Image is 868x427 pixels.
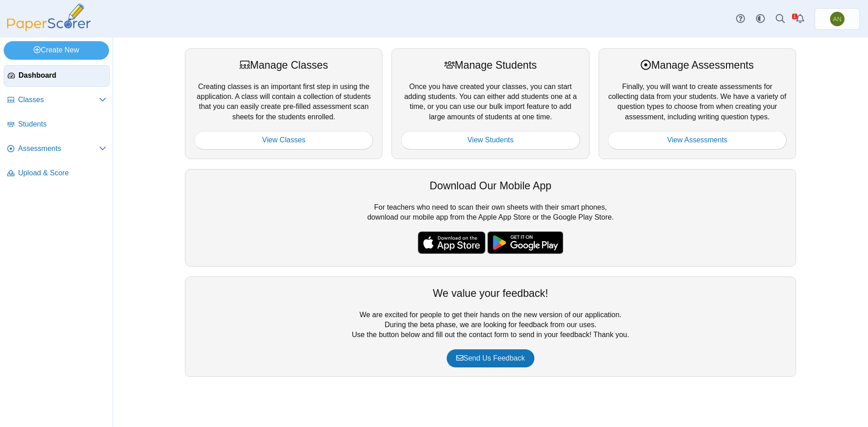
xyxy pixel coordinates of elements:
[194,178,787,193] div: Download Our Mobile App
[456,354,525,362] span: Send Us Feedback
[833,16,841,22] span: Abby Nance
[4,114,110,136] a: Students
[4,163,110,184] a: Upload & Score
[418,231,486,254] img: apple-store-badge.svg
[18,144,99,154] span: Assessments
[4,89,110,111] a: Classes
[18,119,106,129] span: Students
[185,169,796,267] div: For teachers who need to scan their own sheets with their smart phones, download our mobile app f...
[608,131,787,149] a: View Assessments
[18,168,106,178] span: Upload & Score
[392,48,589,159] div: Once you have created your classes, you can start adding students. You can either add students on...
[815,8,860,30] a: Abby Nance
[4,4,94,31] img: PaperScorer
[4,25,94,33] a: PaperScorer
[487,231,563,254] img: google-play-badge.png
[185,277,796,377] div: We are excited for people to get their hands on the new version of our application. During the be...
[401,131,580,149] a: View Students
[4,65,110,87] a: Dashboard
[401,58,580,72] div: Manage Students
[194,58,373,72] div: Manage Classes
[4,138,110,160] a: Assessments
[608,58,787,72] div: Manage Assessments
[790,9,810,29] a: Alerts
[194,131,373,149] a: View Classes
[4,41,109,59] a: Create New
[18,95,99,105] span: Classes
[830,12,844,26] span: Abby Nance
[194,286,787,300] div: We value your feedback!
[19,70,106,80] span: Dashboard
[599,48,796,159] div: Finally, you will want to create assessments for collecting data from your students. We have a va...
[447,349,534,367] a: Send Us Feedback
[185,48,382,159] div: Creating classes is an important first step in using the application. A class will contain a coll...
